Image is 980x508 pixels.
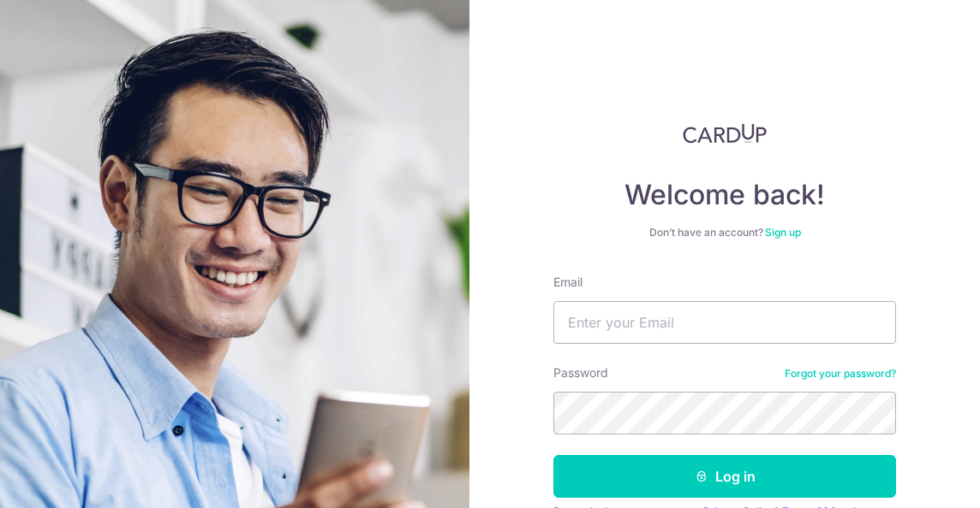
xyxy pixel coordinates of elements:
[683,123,767,144] img: CardUp Logo
[553,455,896,498] button: Log in
[553,364,608,381] label: Password
[765,226,801,239] a: Sign up
[785,367,896,381] a: Forgot your password?
[553,178,896,212] h4: Welcome back!
[553,226,896,239] div: Don’t have an account?
[553,301,896,344] input: Enter your Email
[553,274,583,291] label: Email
